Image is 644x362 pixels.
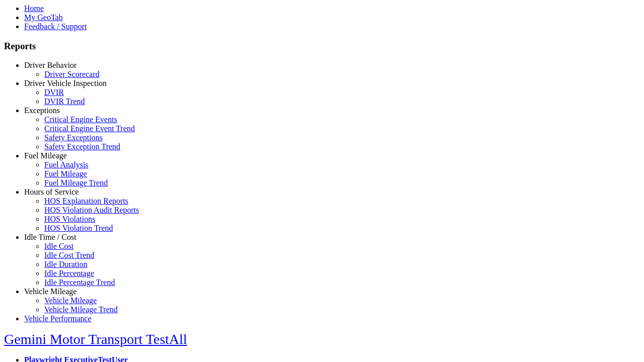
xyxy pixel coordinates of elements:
a: Vehicle Mileage [44,296,97,305]
a: Gemini Motor Transport TestAll [4,331,187,347]
a: DVIR [44,88,64,97]
a: Idle Percentage [44,269,94,278]
a: Critical Engine Event Trend [44,124,135,133]
h3: Reports [4,41,640,52]
a: Hours of Service [24,188,78,196]
a: Home [24,4,44,13]
a: Idle Percentage Trend [44,278,115,287]
a: HOS Violation Trend [44,224,113,232]
a: DVIR Trend [44,97,85,106]
a: HOS Violations [44,215,95,223]
a: Idle Cost [44,242,73,250]
a: Vehicle Mileage Trend [44,305,118,314]
a: Vehicle Performance [24,314,92,323]
a: Vehicle Mileage [24,287,76,296]
a: My GeoTab [24,13,63,22]
a: Fuel Mileage Trend [44,178,108,187]
a: Fuel Mileage [44,169,87,178]
a: Exceptions [24,106,60,115]
a: Feedback / Support [24,22,87,31]
a: Driver Behavior [24,61,76,69]
a: Idle Cost Trend [44,251,95,259]
a: HOS Violation Audit Reports [44,206,139,214]
a: Critical Engine Events [44,115,117,124]
a: Driver Scorecard [44,70,100,78]
a: HOS Explanation Reports [44,197,128,205]
a: Idle Time / Cost [24,233,76,241]
a: Safety Exception Trend [44,142,120,151]
a: Fuel Analysis [44,160,89,169]
a: Safety Exceptions [44,133,103,142]
a: Idle Duration [44,260,88,268]
a: Fuel Mileage [24,151,67,160]
a: Driver Vehicle Inspection [24,79,107,87]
